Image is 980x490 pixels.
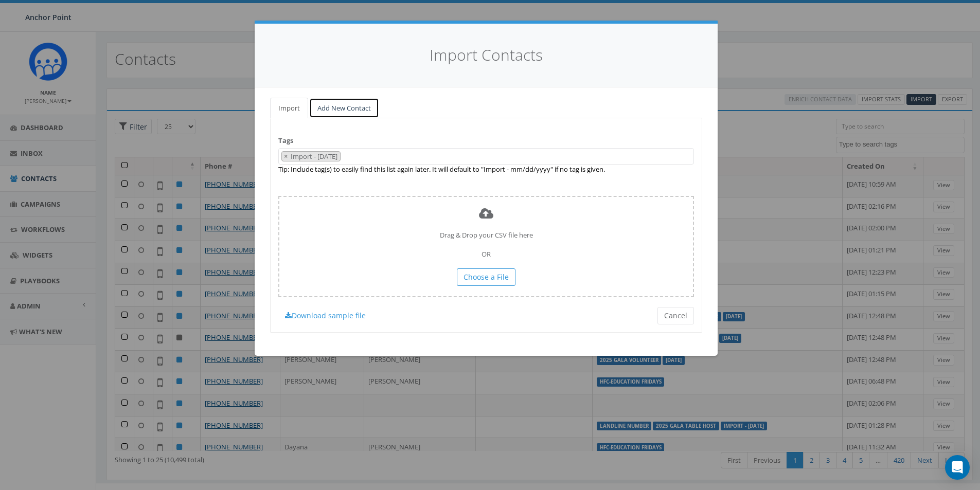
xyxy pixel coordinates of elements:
div: Drag & Drop your CSV file here [278,196,694,297]
li: Import - 09/09/2025 [281,151,341,162]
h4: Import Contacts [270,44,702,66]
button: Cancel [657,307,694,324]
button: Remove item [282,152,290,161]
a: Import [270,98,308,119]
label: Tip: Include tag(s) to easily find this list again later. It will default to "Import - mm/dd/yyyy... [278,165,605,174]
span: Import - [DATE] [290,152,340,161]
a: Download sample file [278,307,372,324]
textarea: Search [343,152,348,161]
span: × [284,152,288,161]
div: Open Intercom Messenger [945,455,970,480]
span: Choose a File [464,272,509,282]
span: OR [482,249,491,259]
a: Add New Contact [309,98,379,119]
label: Tags [278,136,293,146]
